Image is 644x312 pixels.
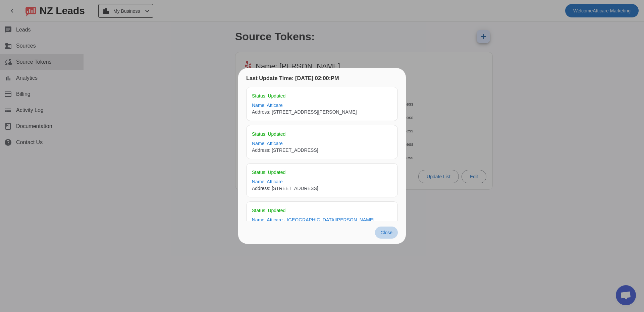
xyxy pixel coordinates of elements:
[246,75,398,81] h3: Last Update Time: [DATE] 02:00:PM
[252,185,392,192] div: Address: [STREET_ADDRESS]
[380,230,392,235] span: Close
[252,147,392,153] div: Address: [STREET_ADDRESS]
[375,227,398,239] button: Close
[252,207,392,214] div: Status: Updated
[252,102,392,109] a: Name: Atticare
[252,216,392,223] a: Name: Atticare - [GEOGRAPHIC_DATA][PERSON_NAME]
[252,140,392,147] a: Name: Atticare
[252,109,392,115] div: Address: [STREET_ADDRESS][PERSON_NAME]
[252,92,392,99] div: Status: Updated
[252,131,392,137] div: Status: Updated
[252,178,392,185] a: Name: Atticare
[252,169,392,176] div: Status: Updated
